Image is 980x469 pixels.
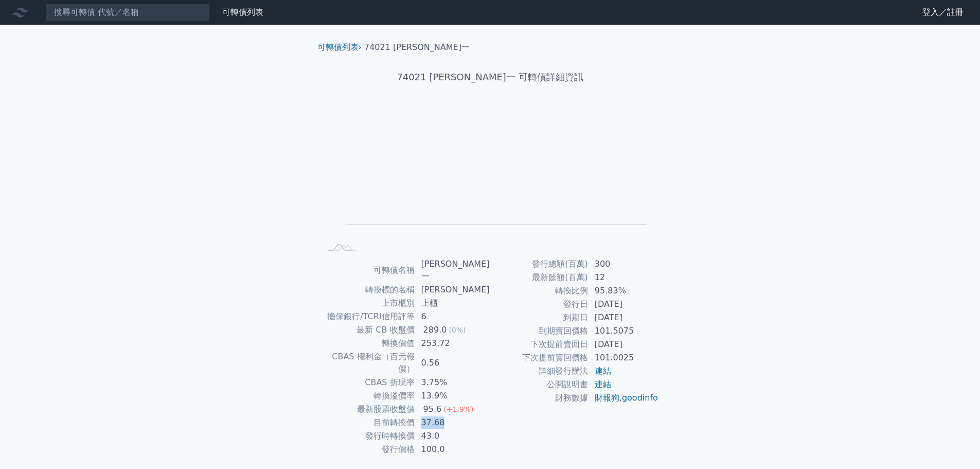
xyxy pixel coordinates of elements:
td: 到期賣回價格 [490,324,589,338]
td: 最新 CB 收盤價 [322,323,415,337]
a: 連結 [595,366,611,376]
td: , [589,391,659,405]
td: 轉換溢價率 [322,389,415,403]
td: 下次提前賣回日 [490,338,589,351]
td: 詳細發行辦法 [490,364,589,378]
td: 37.68 [415,416,490,429]
a: goodinfo [622,393,658,403]
td: 3.75% [415,376,490,389]
td: 可轉債名稱 [322,257,415,283]
td: 253.72 [415,337,490,350]
td: [PERSON_NAME] [415,283,490,297]
td: 6 [415,310,490,323]
a: 可轉債列表 [222,7,263,17]
td: 上市櫃別 [322,297,415,310]
td: 100.0 [415,443,490,456]
td: 最新餘額(百萬) [490,271,589,284]
td: 轉換比例 [490,284,589,298]
td: 擔保銀行/TCRI信用評等 [322,310,415,323]
td: 發行總額(百萬) [490,257,589,271]
td: [DATE] [589,311,659,324]
td: 目前轉換價 [322,416,415,429]
td: 12 [589,271,659,284]
a: 登入／註冊 [914,4,972,21]
li: › [317,41,362,54]
td: 101.0025 [589,351,659,364]
td: 300 [589,257,659,271]
span: (0%) [449,326,466,334]
td: 發行時轉換價 [322,429,415,443]
td: 95.83% [589,284,659,298]
td: 13.9% [415,389,490,403]
td: 最新股票收盤價 [322,403,415,416]
td: 轉換標的名稱 [322,283,415,297]
td: 轉換價值 [322,337,415,350]
td: CBAS 折現率 [322,376,415,389]
td: 101.5075 [589,324,659,338]
td: [PERSON_NAME]一 [415,257,490,283]
td: 發行日 [490,298,589,311]
a: 連結 [595,379,611,389]
td: 0.56 [415,350,490,376]
h1: 74021 [PERSON_NAME]一 可轉債詳細資訊 [309,70,671,84]
a: 財報狗 [595,393,619,403]
td: 43.0 [415,429,490,443]
iframe: Chat Widget [929,420,980,469]
a: 可轉債列表 [317,42,359,52]
div: 289.0 [421,324,449,336]
td: 到期日 [490,311,589,324]
td: 下次提前賣回價格 [490,351,589,364]
div: 95.6 [421,403,444,415]
input: 搜尋可轉債 代號／名稱 [45,4,210,21]
li: 74021 [PERSON_NAME]一 [364,41,470,54]
td: 財務數據 [490,391,589,405]
td: CBAS 權利金（百元報價） [322,350,415,376]
td: 發行價格 [322,443,415,456]
td: 上櫃 [415,297,490,310]
g: Chart [338,117,647,240]
span: (+1.9%) [443,405,473,413]
td: [DATE] [589,298,659,311]
div: 聊天小工具 [929,420,980,469]
td: [DATE] [589,338,659,351]
td: 公開說明書 [490,378,589,391]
